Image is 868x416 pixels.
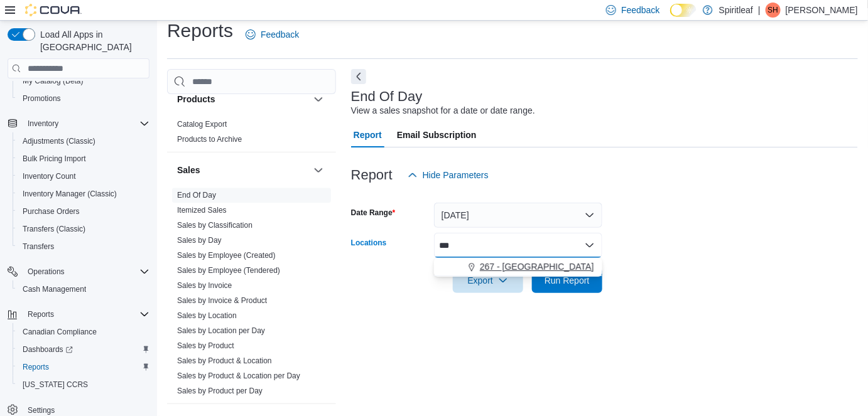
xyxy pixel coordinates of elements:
a: Reports [18,360,54,375]
a: Itemized Sales [177,206,227,215]
button: Run Report [532,268,602,293]
span: Reports [23,307,149,322]
button: 267 - [GEOGRAPHIC_DATA] [434,258,602,276]
button: Close list of options [585,240,595,250]
button: Inventory Manager (Classic) [13,185,155,203]
span: Inventory Count [18,169,149,184]
span: Inventory Manager (Classic) [18,186,149,201]
p: Spiritleaf [719,3,753,18]
a: Adjustments (Classic) [18,134,100,149]
span: 267 - [GEOGRAPHIC_DATA] [480,260,594,273]
span: Inventory Manager (Classic) [23,189,117,199]
button: Transfers (Classic) [13,220,155,238]
span: Feedback [261,28,299,41]
label: Date Range [351,208,396,218]
input: Dark Mode [670,4,697,17]
span: Adjustments (Classic) [23,136,95,146]
button: Promotions [13,90,155,107]
span: Export [460,268,516,293]
a: Sales by Product & Location per Day [177,371,300,380]
span: Email Subscription [397,122,477,147]
button: [US_STATE] CCRS [13,376,155,393]
p: | [758,3,761,18]
span: Sales by Product & Location [177,356,272,366]
div: View a sales snapshot for a date or date range. [351,104,535,117]
button: Sales [311,163,326,178]
span: Reports [28,309,54,319]
span: My Catalog (Beta) [23,76,84,86]
a: Sales by Location per Day [177,326,265,335]
a: Sales by Product per Day [177,387,263,395]
h3: Products [177,93,215,105]
span: Operations [23,264,149,279]
a: Cash Management [18,282,91,297]
span: Sales by Product & Location per Day [177,371,300,381]
h1: Reports [167,18,233,43]
span: Sales by Product [177,341,234,351]
a: Sales by Invoice [177,281,232,290]
button: Next [351,69,366,84]
a: Sales by Employee (Tendered) [177,266,280,275]
div: Choose from the following options [434,258,602,276]
h3: Report [351,168,393,183]
a: Products to Archive [177,135,242,144]
span: Products to Archive [177,134,242,144]
button: Transfers [13,238,155,255]
a: Transfers [18,239,59,254]
button: Products [177,93,308,105]
span: Reports [18,360,149,375]
button: Sales [177,164,308,176]
span: Sales by Day [177,235,222,245]
img: Cova [25,4,82,16]
button: Adjustments (Classic) [13,132,155,150]
a: Transfers (Classic) [18,221,90,237]
a: End Of Day [177,191,216,200]
div: Products [167,117,336,152]
span: Transfers [18,239,149,254]
span: Inventory [28,119,58,129]
span: Sales by Invoice [177,280,232,291]
span: Adjustments (Classic) [18,134,149,149]
button: [DATE] [434,203,602,228]
span: Cash Management [18,282,149,297]
span: Inventory [23,116,149,131]
span: Washington CCRS [18,377,149,392]
span: Run Report [545,274,590,287]
label: Locations [351,238,387,248]
button: My Catalog (Beta) [13,72,155,90]
button: Operations [23,264,70,279]
span: Sales by Employee (Created) [177,250,276,260]
span: Sales by Product per Day [177,386,263,396]
a: Sales by Product & Location [177,356,272,365]
span: SH [768,3,779,18]
h3: Sales [177,164,200,176]
span: Sales by Location [177,311,237,321]
a: Feedback [241,22,304,47]
button: Inventory Count [13,168,155,185]
span: End Of Day [177,190,216,200]
span: Canadian Compliance [23,327,97,337]
span: Bulk Pricing Import [18,151,149,166]
a: Bulk Pricing Import [18,151,91,166]
span: Dashboards [18,342,149,357]
span: Sales by Location per Day [177,326,265,336]
button: Bulk Pricing Import [13,150,155,168]
span: Load All Apps in [GEOGRAPHIC_DATA] [35,28,149,53]
span: Dashboards [23,344,73,355]
span: Settings [28,405,55,415]
a: My Catalog (Beta) [18,73,89,88]
button: Hide Parameters [403,163,494,188]
button: Export [453,268,523,293]
span: Report [354,122,382,147]
span: Transfers [23,242,54,252]
span: Purchase Orders [18,204,149,219]
button: Reports [23,307,59,322]
a: Dashboards [13,341,155,358]
span: Hide Parameters [423,169,489,181]
a: Sales by Invoice & Product [177,296,267,305]
a: Inventory Manager (Classic) [18,186,122,201]
span: Catalog Export [177,119,227,129]
a: Catalog Export [177,120,227,129]
span: Sales by Invoice & Product [177,296,267,306]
